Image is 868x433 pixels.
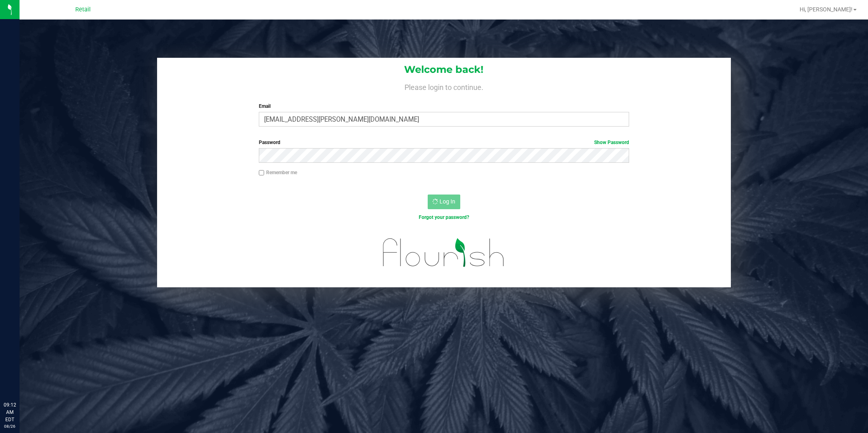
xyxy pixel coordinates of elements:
[594,140,629,145] a: Show Password
[157,64,731,75] h1: Welcome back!
[75,6,91,13] span: Retail
[259,140,280,145] span: Password
[439,198,455,205] span: Log In
[4,401,16,423] p: 09:12 AM EDT
[259,169,297,176] label: Remember me
[800,6,853,13] span: Hi, [PERSON_NAME]!
[259,103,629,110] label: Email
[4,423,16,429] p: 08/26
[419,214,469,220] a: Forgot your password?
[372,230,516,276] img: flourish_logo.svg
[259,170,265,176] input: Remember me
[428,195,460,209] button: Log In
[157,81,731,91] h4: Please login to continue.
